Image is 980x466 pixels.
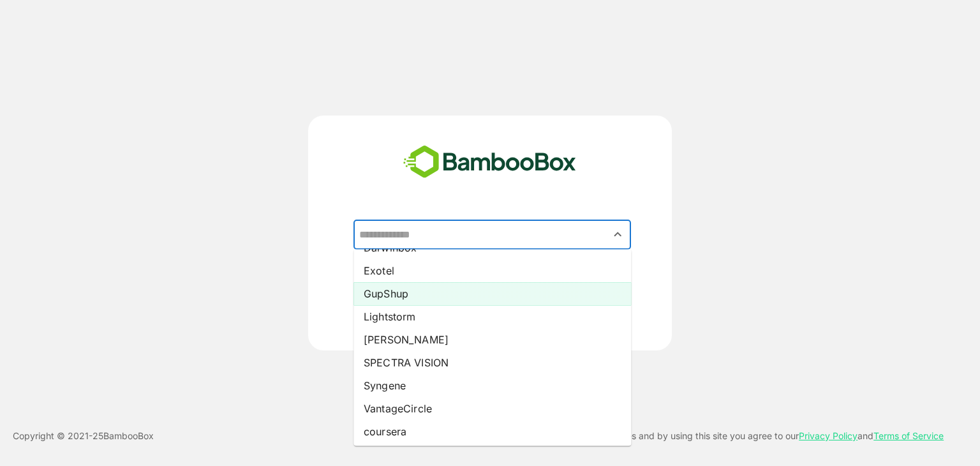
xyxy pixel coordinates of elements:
[396,141,583,183] img: bamboobox
[353,351,631,374] li: SPECTRA VISION
[546,428,944,444] p: This site uses cookies and by using this site you agree to our and
[353,282,631,305] li: GupShup
[873,430,944,441] a: Terms of Service
[353,305,631,328] li: Lightstorm
[353,397,631,420] li: VantageCircle
[609,226,627,243] button: Close
[353,374,631,397] li: Syngene
[353,420,631,443] li: coursera
[353,259,631,282] li: Exotel
[353,328,631,351] li: [PERSON_NAME]
[799,430,857,441] a: Privacy Policy
[13,428,154,444] p: Copyright © 2021- 25 BambooBox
